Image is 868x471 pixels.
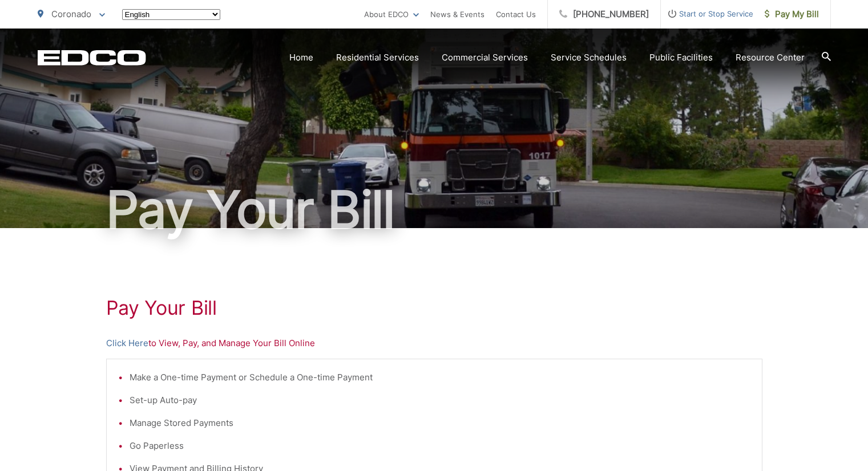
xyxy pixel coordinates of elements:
span: Pay My Bill [765,7,819,21]
a: EDCD logo. Return to the homepage. [38,50,146,66]
p: to View, Pay, and Manage Your Bill Online [106,336,762,350]
a: About EDCO [364,7,419,21]
a: Resource Center [736,51,805,64]
select: Select a language [122,9,220,20]
h1: Pay Your Bill [106,297,762,319]
h1: Pay Your Bill [38,181,831,238]
a: Public Facilities [649,51,713,64]
a: Service Schedules [551,51,627,64]
a: Contact Us [496,7,536,21]
li: Make a One-time Payment or Schedule a One-time Payment [130,371,750,384]
span: Coronado [51,9,91,19]
a: Residential Services [336,51,419,64]
li: Set-up Auto-pay [130,393,750,407]
a: Home [289,51,313,64]
li: Manage Stored Payments [130,416,750,430]
a: Click Here [106,336,148,350]
a: Commercial Services [442,51,528,64]
a: News & Events [430,7,485,21]
li: Go Paperless [130,439,750,453]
